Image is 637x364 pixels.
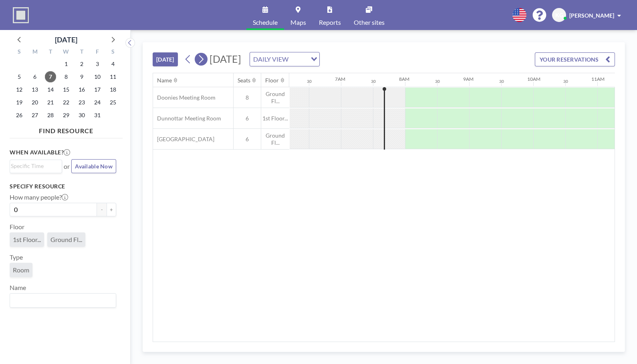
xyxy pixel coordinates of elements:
[60,58,72,70] span: Wednesday, October 1, 2025
[252,54,290,64] span: DAILY VIEW
[10,183,116,190] h3: Specify resource
[14,84,25,95] span: Sunday, October 12, 2025
[290,19,306,26] span: Maps
[45,110,56,121] span: Tuesday, October 28, 2025
[238,77,250,84] div: Seats
[527,76,540,82] div: 10AM
[45,71,56,82] span: Tuesday, October 7, 2025
[27,47,43,58] div: M
[107,84,119,95] span: Saturday, October 18, 2025
[265,77,279,84] div: Floor
[14,71,25,82] span: Sunday, October 5, 2025
[234,115,261,122] span: 6
[60,84,72,95] span: Wednesday, October 15, 2025
[13,266,29,274] span: Room
[29,97,40,108] span: Monday, October 20, 2025
[60,97,72,108] span: Wednesday, October 22, 2025
[12,47,27,58] div: S
[261,132,289,146] span: Ground Fl...
[157,77,172,84] div: Name
[45,84,56,95] span: Tuesday, October 14, 2025
[11,162,57,170] input: Search for option
[76,110,87,121] span: Thursday, October 30, 2025
[14,110,25,121] span: Sunday, October 26, 2025
[535,52,615,66] button: YOUR RESERVATIONS
[210,53,241,65] span: [DATE]
[435,79,440,84] div: 30
[153,136,214,143] span: [GEOGRAPHIC_DATA]
[307,79,312,84] div: 30
[10,124,123,135] h4: FIND RESOURCE
[13,7,29,23] img: organization-logo
[89,47,105,58] div: F
[92,97,103,108] span: Friday, October 24, 2025
[60,110,72,121] span: Wednesday, October 29, 2025
[399,76,409,82] div: 8AM
[64,162,70,170] span: or
[14,97,25,108] span: Sunday, October 19, 2025
[45,97,56,108] span: Tuesday, October 21, 2025
[10,160,62,172] div: Search for option
[563,79,568,84] div: 30
[354,19,385,26] span: Other sites
[55,34,77,45] div: [DATE]
[29,71,40,82] span: Monday, October 6, 2025
[153,115,221,122] span: Dunnottar Meeting Room
[74,47,89,58] div: T
[261,115,289,122] span: 1st Floor...
[107,58,119,70] span: Saturday, October 4, 2025
[253,19,278,26] span: Schedule
[11,295,111,306] input: Search for option
[591,76,605,82] div: 11AM
[58,47,74,58] div: W
[261,90,289,104] span: Ground Fl...
[105,47,121,58] div: S
[107,71,119,82] span: Saturday, October 11, 2025
[250,52,319,66] div: Search for option
[76,84,87,95] span: Thursday, October 16, 2025
[499,79,504,84] div: 30
[291,54,306,64] input: Search for option
[92,71,103,82] span: Friday, October 10, 2025
[371,79,376,84] div: 30
[43,47,58,58] div: T
[29,84,40,95] span: Monday, October 13, 2025
[71,159,116,173] button: Available Now
[29,110,40,121] span: Monday, October 27, 2025
[569,12,614,19] span: [PERSON_NAME]
[10,223,24,231] label: Floor
[97,203,107,216] button: -
[153,52,178,66] button: [DATE]
[50,236,82,243] span: Ground Fl...
[234,136,261,143] span: 6
[75,163,113,170] span: Available Now
[13,236,41,243] span: 1st Floor...
[319,19,341,26] span: Reports
[234,94,261,101] span: 8
[107,97,119,108] span: Saturday, October 25, 2025
[76,97,87,108] span: Thursday, October 23, 2025
[92,110,103,121] span: Friday, October 31, 2025
[10,294,116,307] div: Search for option
[555,12,563,19] span: KG
[335,76,345,82] div: 7AM
[10,193,68,201] label: How many people?
[463,76,474,82] div: 9AM
[76,58,87,70] span: Thursday, October 2, 2025
[92,58,103,70] span: Friday, October 3, 2025
[107,203,116,216] button: +
[76,71,87,82] span: Thursday, October 9, 2025
[10,253,23,261] label: Type
[10,284,26,292] label: Name
[153,94,216,101] span: Doonies Meeting Room
[60,71,72,82] span: Wednesday, October 8, 2025
[92,84,103,95] span: Friday, October 17, 2025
